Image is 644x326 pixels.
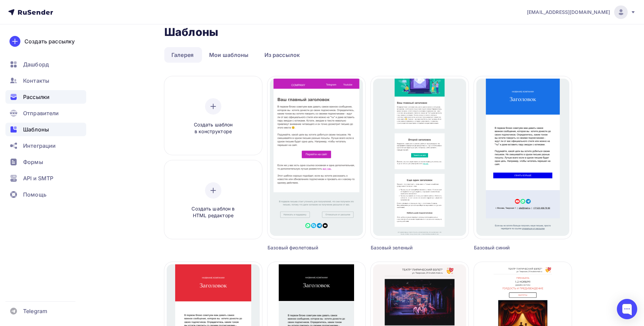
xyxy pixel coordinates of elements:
[23,307,47,315] span: Telegram
[5,123,86,136] a: Шаблоны
[24,37,75,45] div: Создать рассылку
[23,174,53,182] span: API и SMTP
[181,205,245,219] span: Создать шаблон в HTML редакторе
[527,9,610,16] span: [EMAIL_ADDRESS][DOMAIN_NAME]
[23,158,43,166] span: Формы
[23,125,49,134] span: Шаблоны
[23,60,49,68] span: Дашборд
[164,25,218,39] h2: Шаблоны
[23,109,59,117] span: Отправители
[474,244,547,251] div: Базовый синий
[527,5,636,19] a: [EMAIL_ADDRESS][DOMAIN_NAME]
[23,190,47,199] span: Помощь
[371,244,444,251] div: Базовый зеленый
[23,142,56,150] span: Интеграции
[5,155,86,169] a: Формы
[5,74,86,87] a: Контакты
[164,47,201,63] a: Галерея
[181,121,245,135] span: Создать шаблон в конструкторе
[5,58,86,71] a: Дашборд
[202,47,256,63] a: Мои шаблоны
[23,77,49,85] span: Контакты
[5,90,86,104] a: Рассылки
[268,244,341,251] div: Базовый фиолетовый
[257,47,307,63] a: Из рассылок
[5,106,86,120] a: Отправители
[23,93,50,101] span: Рассылки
